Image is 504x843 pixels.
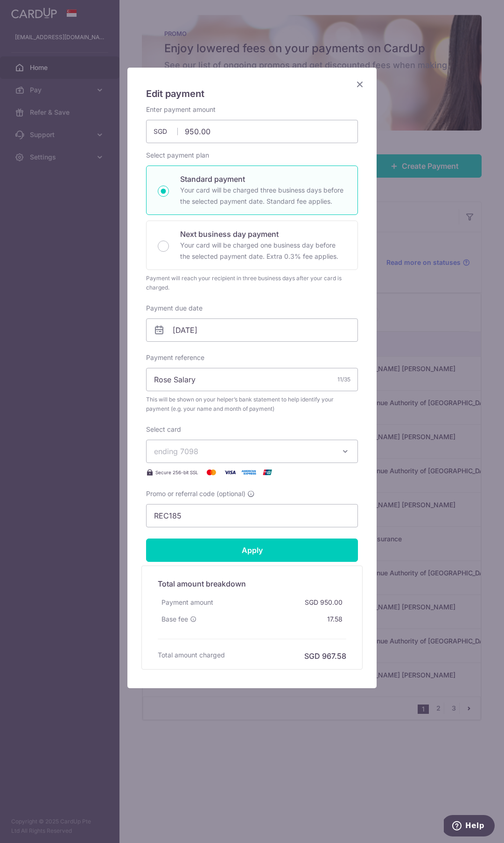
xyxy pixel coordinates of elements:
span: Promo or referral code (optional) [146,489,245,498]
button: ending 7098 [146,440,358,463]
p: Standard payment [180,173,346,185]
div: Payment amount [158,594,217,611]
span: Secure 256-bit SSL [155,469,198,476]
label: Select card [146,425,181,434]
label: Payment due date [146,304,203,313]
img: Mastercard [202,467,221,478]
div: SGD 950.00 [301,594,346,611]
img: Visa [221,467,239,478]
input: DD / MM / YYYY [146,318,358,342]
button: Close [354,79,365,90]
h5: Edit payment [146,86,358,101]
div: 17.58 [323,611,346,628]
span: This will be shown on your helper’s bank statement to help identify your payment (e.g. your name ... [146,395,358,414]
span: Base fee [161,615,188,624]
iframe: Opens a widget where you can find more information [444,815,495,838]
div: 11/35 [337,375,350,384]
label: Enter payment amount [146,105,216,114]
h5: Total amount breakdown [158,578,346,589]
span: ending 7098 [154,447,198,456]
input: Apply [146,539,358,562]
h6: Total amount charged [158,650,225,660]
img: UnionPay [258,467,277,478]
p: Your card will be charged one business day before the selected payment date. Extra 0.3% fee applies. [180,240,346,262]
span: SGD [154,127,178,136]
h6: SGD 967.58 [304,650,346,662]
img: American Express [239,467,258,478]
input: 0.00 [146,120,358,143]
label: Select payment plan [146,151,209,160]
label: Payment reference [146,353,204,362]
p: Next business day payment [180,228,346,240]
p: Your card will be charged three business days before the selected payment date. Standard fee appl... [180,185,346,207]
div: Payment will reach your recipient in three business days after your card is charged. [146,274,358,292]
